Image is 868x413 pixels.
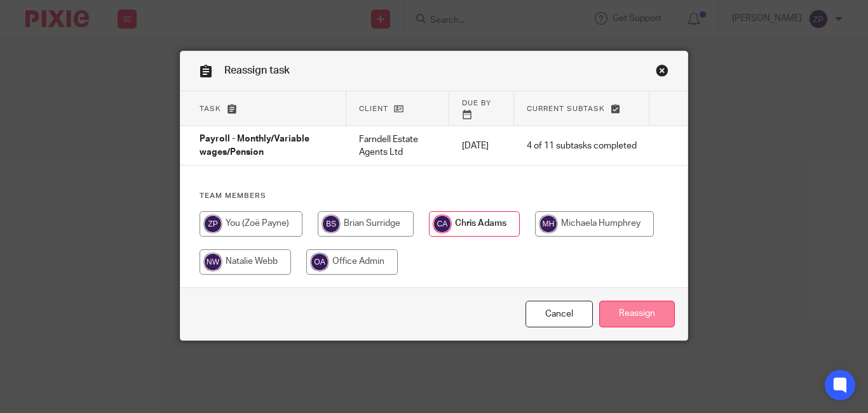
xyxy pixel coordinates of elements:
span: Task [200,105,221,112]
h4: Team members [200,191,668,201]
a: Close this dialog window [656,64,668,81]
span: Current subtask [527,105,605,112]
span: Payroll - Monthly/Variable wages/Pension [200,135,309,157]
input: Reassign [599,301,675,328]
span: Client [359,105,388,112]
p: [DATE] [462,140,501,152]
a: Close this dialog window [526,301,593,328]
p: Farndell Estate Agents Ltd [359,133,437,159]
span: Due by [462,100,491,107]
td: 4 of 11 subtasks completed [514,126,649,166]
span: Reassign task [224,65,290,75]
